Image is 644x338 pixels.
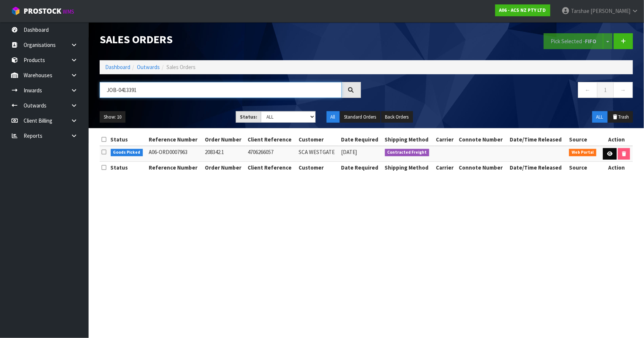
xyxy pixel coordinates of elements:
th: Shipping Method [383,162,434,174]
span: Sales Orders [166,64,196,71]
th: Customer [297,162,339,174]
th: Date Required [339,134,383,146]
button: Pick Selected -FIFO [544,33,603,49]
button: Show: 10 [100,111,125,123]
h1: Sales Orders [100,33,361,45]
th: Carrier [434,134,457,146]
th: Action [600,134,633,146]
th: Date Required [339,162,383,174]
th: Reference Number [147,134,203,146]
span: [DATE] [341,148,357,156]
th: Source [567,162,600,174]
td: 208342.1 [203,146,246,162]
img: cube-alt.png [11,6,20,16]
button: Back Orders [381,111,413,123]
span: ProStock [24,6,61,16]
th: Status [109,134,147,146]
td: 4706266057 [246,146,297,162]
th: Order Number [203,162,246,174]
th: Order Number [203,134,246,146]
th: Reference Number [147,162,203,174]
a: ← [578,82,597,98]
a: Dashboard [105,64,130,71]
strong: Status: [240,114,257,120]
span: Web Portal [569,149,596,156]
button: ALL [592,111,607,123]
strong: A06 - ACS NZ PTY LTD [499,7,546,13]
td: A06-ORD0007963 [147,146,203,162]
th: Customer [297,134,339,146]
nav: Page navigation [372,82,633,100]
th: Shipping Method [383,134,434,146]
th: Source [567,134,600,146]
button: All [327,111,340,123]
th: Client Reference [246,134,297,146]
th: Status [109,162,147,174]
strong: FIFO [585,38,596,45]
a: 1 [597,82,614,98]
button: Trash [608,111,633,123]
th: Date/Time Released [508,134,567,146]
button: Standard Orders [340,111,380,123]
span: [PERSON_NAME] [590,7,630,14]
th: Connote Number [457,162,508,174]
th: Client Reference [246,162,297,174]
th: Carrier [434,162,457,174]
td: SCA WESTGATE [297,146,339,162]
small: WMS [63,8,74,15]
span: Contracted Freight [385,149,430,156]
th: Connote Number [457,134,508,146]
a: A06 - ACS NZ PTY LTD [495,4,550,16]
input: Search sales orders [100,82,342,98]
th: Action [600,162,633,174]
a: → [613,82,633,98]
a: Outwards [137,64,160,71]
span: Tarshae [571,7,589,14]
th: Date/Time Released [508,162,567,174]
span: Goods Picked [111,149,143,156]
